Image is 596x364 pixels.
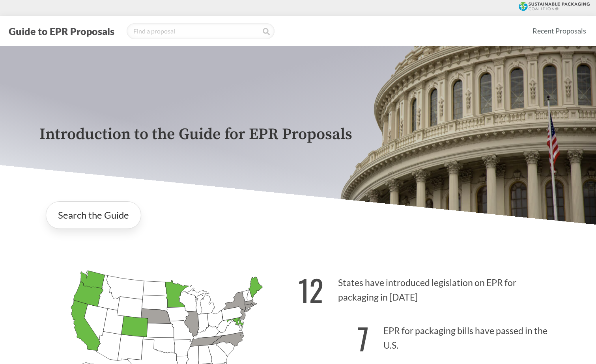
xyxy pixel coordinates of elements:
[39,126,557,143] p: Introduction to the Guide for EPR Proposals
[298,268,323,312] strong: 12
[529,22,590,40] a: Recent Proposals
[298,312,557,360] p: EPR for packaging bills have passed in the U.S.
[357,316,369,360] strong: 7
[127,23,275,39] input: Find a proposal
[298,264,557,312] p: States have introduced legislation on EPR for packaging in [DATE]
[46,201,141,229] a: Search the Guide
[6,25,117,37] button: Guide to EPR Proposals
